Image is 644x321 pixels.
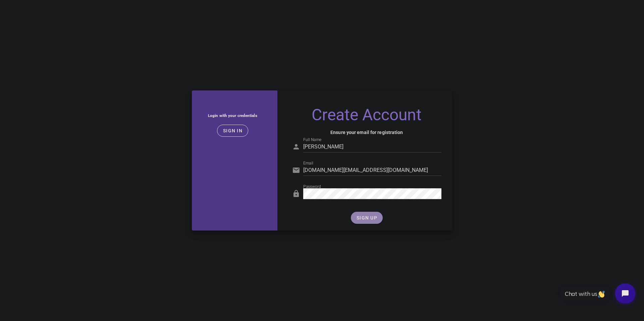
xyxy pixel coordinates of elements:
[303,184,321,189] label: Password
[197,112,268,119] h5: Login with your credentials
[303,161,313,166] label: Email
[351,212,383,224] button: SIGN UP
[356,215,377,220] span: SIGN UP
[303,137,321,142] label: Full Name
[223,128,243,133] span: Sign in
[292,129,441,136] h4: Ensure your email for registration
[217,125,248,137] button: Sign in
[552,278,641,309] iframe: Tidio Chat
[292,107,441,123] h1: Create Account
